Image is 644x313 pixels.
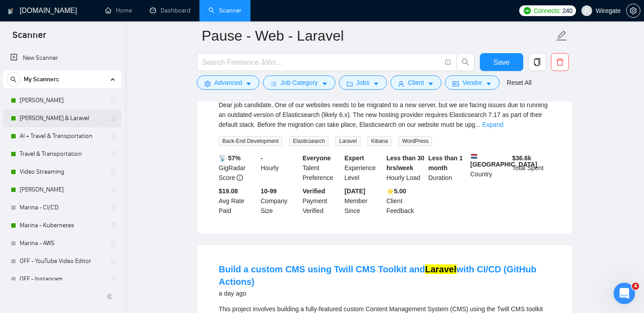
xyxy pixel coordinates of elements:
[217,186,259,216] div: Avg Rate Paid
[110,275,117,283] span: holder
[20,127,105,145] a: AI + Travel & Transportation
[356,78,370,88] span: Jobs
[7,76,20,83] span: search
[385,153,427,183] div: Hourly Load
[110,240,117,247] span: holder
[627,7,640,14] span: setting
[344,188,365,195] b: [DATE]
[368,136,391,146] span: Kibana
[398,136,432,146] span: WordPress
[632,283,639,290] span: 4
[453,80,459,87] span: idcard
[106,292,115,301] span: double-left
[386,188,406,195] b: ⭐️ 5.00
[214,78,242,88] span: Advanced
[551,53,569,71] button: delete
[445,59,451,65] span: info-circle
[614,283,635,304] iframe: Intercom live chat
[219,154,241,162] b: 📡 57%
[425,264,456,274] mark: Laravel
[259,153,301,183] div: Hourly
[150,7,191,14] a: dashboardDashboard
[556,30,568,42] span: edit
[110,186,117,193] span: holder
[110,115,117,122] span: holder
[219,101,547,128] span: Dear job candidate, One of our websites needs to be migrated to a new server, but we are facing i...
[20,217,105,234] a: Marina - Kubernetes
[303,154,331,162] b: Everyone
[3,49,122,67] li: New Scanner
[289,136,328,146] span: Elasticsearch
[20,109,105,127] a: [PERSON_NAME] & Laravel
[6,72,21,87] button: search
[110,258,117,265] span: holder
[110,150,117,158] span: holder
[110,168,117,175] span: holder
[263,75,335,90] button: barsJob Categorycaret-down
[408,78,424,88] span: Client
[20,234,105,252] a: Marina - AWS
[202,25,554,47] input: Scanner name...
[528,53,546,71] button: copy
[20,270,105,288] a: OFF - Instagram
[20,145,105,163] a: Travel & Transportation
[335,136,360,146] span: Laravel
[301,186,343,216] div: Payment Verified
[219,264,536,287] a: Build a custom CMS using Twill CMS Toolkit andLaravelwith CI/CD (GitHub Actions)
[563,6,572,16] span: 240
[529,58,546,66] span: copy
[20,163,105,181] a: Video Streaming
[261,188,277,195] b: 10-99
[510,153,552,183] div: Total Spent
[524,7,531,14] img: upwork-logo.png
[110,222,117,229] span: holder
[398,80,404,87] span: user
[534,6,560,16] span: Connects:
[280,78,318,88] span: Job Category
[110,97,117,104] span: holder
[507,78,531,88] a: Reset All
[219,100,551,129] div: Dear job candidate, One of our websites needs to be migrated to a new server, but we are facing i...
[551,58,568,66] span: delete
[10,49,114,67] a: New Scanner
[390,75,441,90] button: userClientcaret-down
[219,136,282,146] span: Back-End Development
[339,75,387,90] button: folderJobscaret-down
[246,80,252,87] span: caret-down
[219,288,551,299] div: a day ago
[385,186,427,216] div: Client Feedback
[197,75,259,90] button: settingAdvancedcaret-down
[237,175,243,181] span: info-circle
[486,80,492,87] span: caret-down
[626,7,640,14] a: setting
[20,181,105,199] a: [PERSON_NAME]
[373,80,379,87] span: caret-down
[105,7,132,14] a: homeHome
[482,121,503,128] a: Expand
[322,80,328,87] span: caret-down
[457,53,475,71] button: search
[271,80,277,87] span: bars
[5,29,53,47] span: Scanner
[208,7,241,14] a: searchScanner
[428,154,463,171] b: Less than 1 month
[512,154,531,162] b: $ 36.6k
[480,53,523,71] button: Save
[347,80,353,87] span: folder
[469,153,511,183] div: Country
[261,154,263,162] b: -
[204,80,211,87] span: setting
[471,153,477,159] img: 🇳🇱
[259,186,301,216] div: Company Size
[428,80,434,87] span: caret-down
[462,78,482,88] span: Vendor
[386,154,424,171] b: Less than 30 hrs/week
[110,133,117,140] span: holder
[493,57,509,68] span: Save
[445,75,500,90] button: idcardVendorcaret-down
[301,153,343,183] div: Talent Preference
[626,4,640,18] button: setting
[20,199,105,217] a: Marina - CI/CD
[20,92,105,109] a: [PERSON_NAME]
[8,4,14,18] img: logo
